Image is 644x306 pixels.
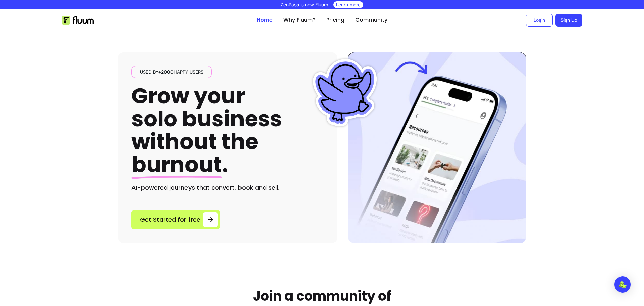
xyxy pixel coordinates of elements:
div: Open Intercom Messenger [614,276,631,293]
a: Home [257,16,273,24]
img: Hero [348,52,526,243]
img: Fluum Duck sticker [311,59,378,126]
a: Get Started for free [131,210,220,229]
img: Fluum Logo [62,16,94,25]
span: burnout [131,149,222,179]
p: ZenPass is now Fluum ! [281,1,331,8]
a: Login [526,14,553,27]
h2: AI-powered journeys that convert, book and sell. [131,183,324,192]
a: Community [355,16,387,24]
span: Used by happy users [137,69,206,75]
a: Learn more [336,1,361,8]
span: Get Started for free [140,215,200,224]
a: Sign Up [555,14,582,27]
h1: Grow your solo business without the . [131,85,282,176]
span: +2000 [158,69,174,75]
a: Why Fluum? [283,16,316,24]
a: Pricing [326,16,344,24]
